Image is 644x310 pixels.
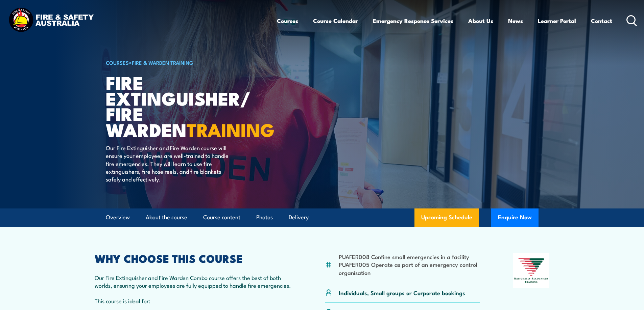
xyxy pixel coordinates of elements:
li: PUAFER005 Operate as part of an emergency control organisation [339,260,480,276]
h6: > [106,58,273,66]
strong: TRAINING [187,115,275,143]
p: Individuals, Small groups or Corporate bookings [339,289,465,297]
a: Course Calendar [313,12,358,30]
a: About Us [468,12,493,30]
a: Upcoming Schedule [414,208,479,227]
img: Nationally Recognised Training logo. [513,253,550,288]
p: Our Fire Extinguisher and Fire Warden Combo course offers the best of both worlds, ensuring your ... [95,274,292,289]
p: This course is ideal for: [95,297,292,305]
a: About the course [146,208,187,226]
a: Fire & Warden Training [132,59,193,66]
a: Course content [203,208,240,226]
a: Overview [106,208,130,226]
a: Delivery [289,208,309,226]
button: Enquire Now [491,208,539,227]
h1: Fire Extinguisher/ Fire Warden [106,74,273,137]
a: Photos [256,208,273,226]
a: Courses [277,12,298,30]
a: Contact [591,12,612,30]
a: Learner Portal [538,12,576,30]
a: Emergency Response Services [373,12,453,30]
p: Our Fire Extinguisher and Fire Warden course will ensure your employees are well-trained to handl... [106,144,229,183]
a: COURSES [106,59,129,66]
li: PUAFER008 Confine small emergencies in a facility [339,253,480,260]
a: News [508,12,523,30]
h2: WHY CHOOSE THIS COURSE [95,253,292,263]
